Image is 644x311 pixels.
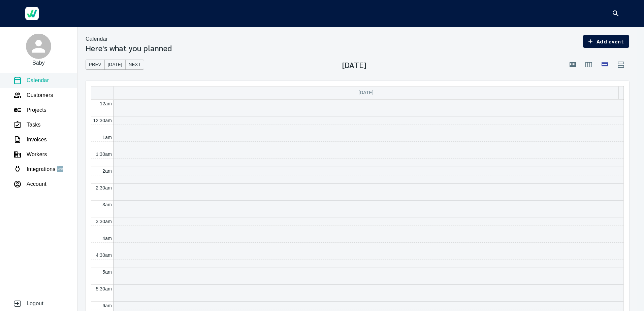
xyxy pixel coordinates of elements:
button: Next [125,60,144,70]
span: [DATE] [358,90,374,95]
a: Workers [13,150,47,159]
img: Werkgo Logo [25,7,39,20]
span: 5:30am [96,286,112,291]
span: 4am [102,236,112,241]
span: Next [129,61,141,69]
button: [DATE] [104,60,126,70]
nav: breadcrumb [86,35,172,43]
span: 1:30am [96,151,112,157]
p: Workers [27,150,47,159]
span: 2:30am [96,185,112,191]
span: 6am [102,303,112,308]
a: Tasks [13,121,41,129]
button: Day [597,57,613,73]
span: 3:30am [96,219,112,224]
h3: [DATE] [342,60,366,69]
span: Add event [588,37,624,46]
span: 5am [102,269,112,275]
a: Werkgo Logo [20,3,44,24]
p: Saby [32,59,45,67]
span: [DATE] [108,61,122,69]
span: 1am [102,135,112,140]
p: Tasks [27,121,41,129]
span: 12:30am [93,118,112,123]
h3: Here's what you planned [86,43,172,53]
p: Logout [27,300,43,308]
p: Projects [27,106,46,114]
p: Integrations 🆕 [27,165,64,173]
a: Account [13,180,46,188]
button: Month [565,57,581,73]
span: 3am [102,202,112,207]
p: Account [27,180,46,188]
a: Projects [13,106,46,114]
span: 4:30am [96,252,112,258]
p: Calendar [86,35,108,43]
button: Add event [583,35,629,48]
p: Customers [27,91,53,99]
a: Invoices [13,136,47,144]
span: 12am [100,101,112,106]
button: Prev [86,60,105,70]
a: Calendar [13,76,49,84]
p: Calendar [27,76,49,84]
button: Week [581,57,597,73]
span: 2am [102,168,112,174]
button: Agenda [613,57,629,73]
span: Prev [89,61,101,69]
p: Invoices [27,136,47,144]
a: Integrations 🆕 [13,165,64,173]
a: Customers [13,91,53,99]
